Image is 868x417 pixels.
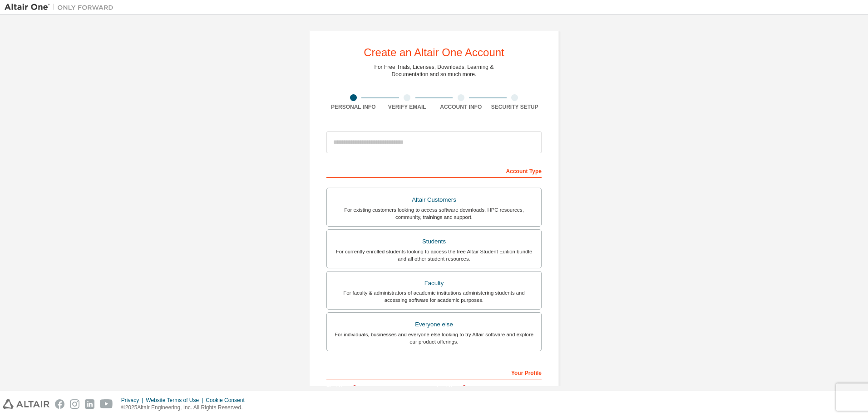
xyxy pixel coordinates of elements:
div: Altair Customers [332,194,536,206]
img: Altair One [5,3,118,12]
div: For currently enrolled students looking to access the free Altair Student Edition bundle and all ... [332,248,536,262]
div: Account Info [434,103,488,111]
div: Security Setup [488,103,542,111]
label: First Name [326,384,431,391]
div: Faculty [332,277,536,290]
div: Everyone else [332,318,536,331]
img: linkedin.svg [85,399,94,409]
div: For existing customers looking to access software downloads, HPC resources, community, trainings ... [332,206,536,221]
div: Personal Info [326,103,380,111]
div: Cookie Consent [206,397,250,404]
div: Account Type [326,163,542,178]
img: altair_logo.svg [3,399,49,409]
div: Verify Email [380,103,434,111]
img: instagram.svg [70,399,79,409]
img: youtube.svg [100,399,113,409]
div: For faculty & administrators of academic institutions administering students and accessing softwa... [332,289,536,304]
div: Students [332,235,536,248]
div: For Free Trials, Licenses, Downloads, Learning & Documentation and so much more. [375,63,494,78]
p: © 2025 Altair Engineering, Inc. All Rights Reserved. [121,404,250,412]
label: Last Name [437,384,542,391]
img: facebook.svg [55,399,64,409]
div: Website Terms of Use [146,397,206,404]
div: Privacy [121,397,146,404]
div: Your Profile [326,365,542,379]
div: For individuals, businesses and everyone else looking to try Altair software and explore our prod... [332,331,536,345]
div: Create an Altair One Account [364,47,504,58]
